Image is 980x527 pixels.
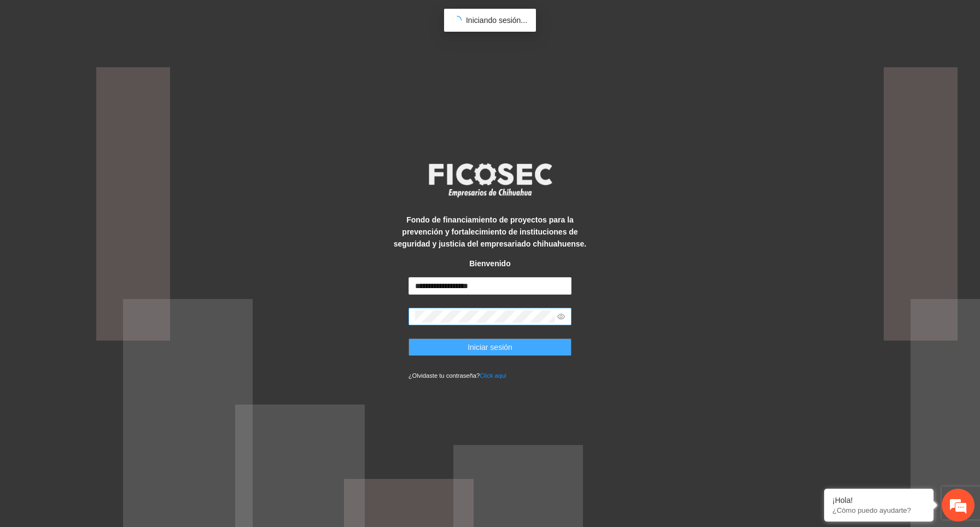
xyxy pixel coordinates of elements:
span: loading [452,15,462,25]
span: Estamos en línea. [63,146,151,256]
small: ¿Olvidaste tu contraseña? [409,372,506,379]
a: Click aqui [480,372,506,379]
div: Minimizar ventana de chat en vivo [179,5,206,32]
strong: Fondo de financiamiento de proyectos para la prevención y fortalecimiento de instituciones de seg... [394,215,586,248]
strong: Bienvenido [469,259,510,268]
span: Iniciando sesión... [466,16,527,25]
textarea: Escriba su mensaje y pulse “Intro” [5,298,208,337]
span: eye [557,313,565,320]
p: ¿Cómo puedo ayudarte? [832,506,925,514]
button: Iniciar sesión [409,338,572,356]
img: logo [422,160,558,200]
div: Chatee con nosotros ahora [57,56,184,70]
span: Iniciar sesión [468,341,512,353]
div: ¡Hola! [832,496,925,505]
